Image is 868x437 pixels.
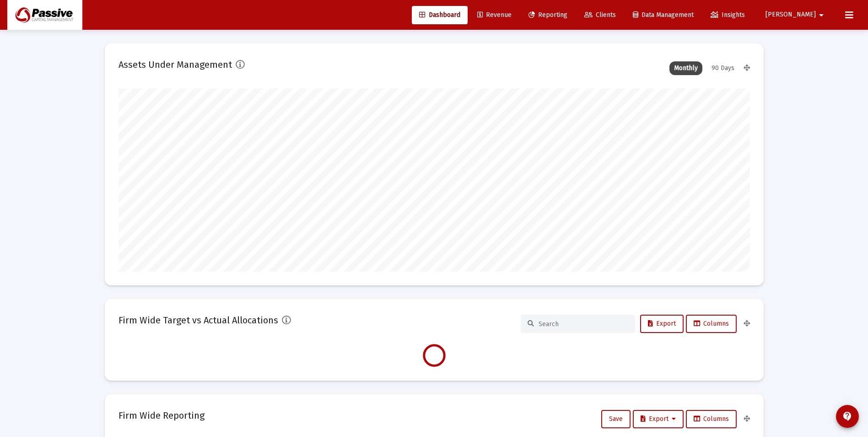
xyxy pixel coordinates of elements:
[641,415,676,423] span: Export
[669,61,702,75] div: Monthly
[577,6,623,24] a: Clients
[521,6,575,24] a: Reporting
[633,11,694,19] span: Data Management
[694,320,729,328] span: Columns
[625,6,701,24] a: Data Management
[528,11,567,19] span: Reporting
[703,6,752,24] a: Insights
[648,320,676,328] span: Export
[816,6,827,24] mat-icon: arrow_drop_down
[539,320,628,328] input: Search
[766,11,816,19] span: [PERSON_NAME]
[412,6,468,24] a: Dashboard
[470,6,519,24] a: Revenue
[477,11,512,19] span: Revenue
[686,315,737,333] button: Columns
[711,11,745,19] span: Insights
[609,415,623,423] span: Save
[14,6,75,24] img: Dashboard
[686,410,737,428] button: Columns
[707,61,739,75] div: 90 Days
[694,415,729,423] span: Columns
[601,410,631,428] button: Save
[584,11,616,19] span: Clients
[119,313,278,328] h2: Firm Wide Target vs Actual Allocations
[119,408,205,423] h2: Firm Wide Reporting
[633,410,684,428] button: Export
[640,315,684,333] button: Export
[755,5,838,24] button: [PERSON_NAME]
[842,411,853,422] mat-icon: contact_support
[119,57,232,72] h2: Assets Under Management
[419,11,460,19] span: Dashboard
